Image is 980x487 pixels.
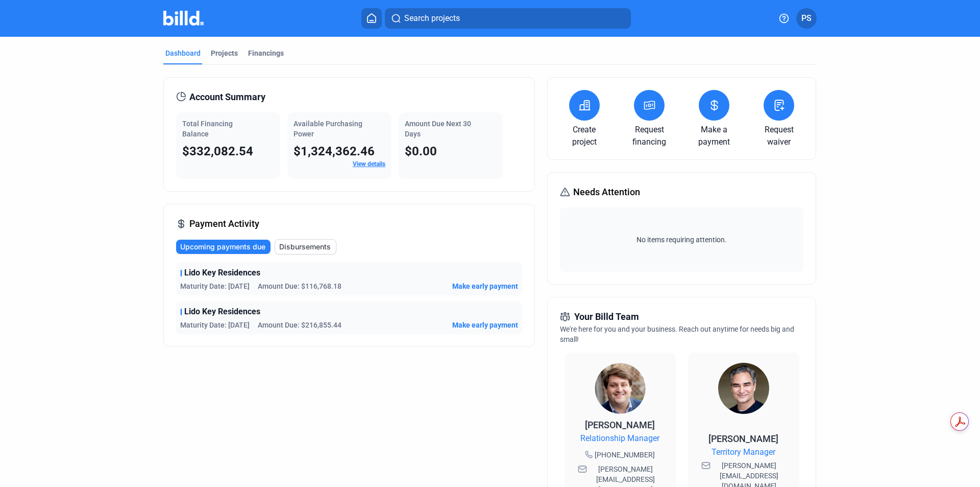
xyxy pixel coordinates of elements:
[163,11,204,26] img: Billd Company Logo
[574,310,639,324] span: Your Billd Team
[801,12,812,25] span: PS
[595,450,655,460] span: [PHONE_NUMBER]
[452,281,518,291] button: Make early payment
[595,363,646,414] img: Relationship Manager
[184,306,260,318] span: Lido Key Residences
[258,281,341,291] span: Amount Due: $116,768.18
[580,432,659,445] span: Relationship Manager
[182,144,253,158] span: $332,082.54
[293,120,362,138] span: Available Purchasing Power
[180,281,250,291] span: Maturity Date: [DATE]
[585,420,655,430] span: [PERSON_NAME]
[560,325,794,343] span: We're here for you and your business. Reach out anytime for needs big and small!
[189,90,265,104] span: Account Summary
[248,48,284,58] div: Financings
[708,433,778,444] span: [PERSON_NAME]
[189,217,259,231] span: Payment Activity
[165,48,201,58] div: Dashboard
[176,240,271,254] button: Upcoming payments due
[452,320,518,330] button: Make early payment
[180,320,250,330] span: Maturity Date: [DATE]
[564,235,799,245] span: No items requiring attention.
[211,48,238,58] div: Projects
[573,185,640,199] span: Needs Attention
[755,124,803,148] a: Request waiver
[690,124,739,148] a: Make a payment
[712,446,775,458] span: Territory Manager
[385,8,631,29] button: Search projects
[560,124,608,148] a: Create project
[279,242,331,252] span: Disbursements
[258,320,341,330] span: Amount Due: $216,855.44
[405,144,437,158] span: $0.00
[405,120,471,138] span: Amount Due Next 30 Days
[718,363,769,414] img: Territory Manager
[275,239,336,254] button: Disbursements
[796,8,817,29] button: PS
[353,160,385,168] a: View details
[184,267,260,279] span: Lido Key Residences
[182,120,233,138] span: Total Financing Balance
[180,242,265,252] span: Upcoming payments due
[625,124,674,148] a: Request financing
[404,12,460,25] span: Search projects
[293,144,375,158] span: $1,324,362.46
